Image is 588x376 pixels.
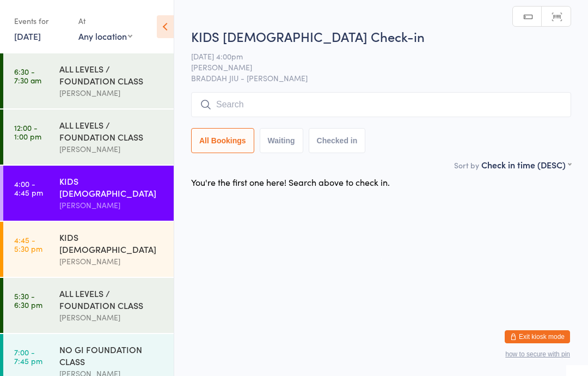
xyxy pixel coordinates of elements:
a: 5:30 -6:30 pmALL LEVELS / FOUNDATION CLASS[PERSON_NAME] [3,278,174,333]
a: 12:00 -1:00 pmALL LEVELS / FOUNDATION CLASS[PERSON_NAME] [3,110,174,165]
a: 4:00 -4:45 pmKIDS [DEMOGRAPHIC_DATA][PERSON_NAME] [3,166,174,221]
a: 4:45 -5:30 pmKIDS [DEMOGRAPHIC_DATA][PERSON_NAME] [3,222,174,277]
div: At [78,12,132,30]
button: All Bookings [191,128,254,153]
div: KIDS [DEMOGRAPHIC_DATA] [59,175,164,199]
a: [DATE] [14,30,41,42]
span: BRADDAH JIU - [PERSON_NAME] [191,72,571,83]
h2: KIDS [DEMOGRAPHIC_DATA] Check-in [191,27,571,45]
time: 6:30 - 7:30 am [14,67,41,84]
div: ALL LEVELS / FOUNDATION CLASS [59,119,164,143]
div: KIDS [DEMOGRAPHIC_DATA] [59,231,164,255]
div: ALL LEVELS / FOUNDATION CLASS [59,287,164,311]
div: NO GI FOUNDATION CLASS [59,343,164,367]
input: Search [191,92,571,117]
div: Any location [78,30,132,42]
a: 6:30 -7:30 amALL LEVELS / FOUNDATION CLASS[PERSON_NAME] [3,53,174,108]
time: 4:00 - 4:45 pm [14,179,43,197]
div: [PERSON_NAME] [59,255,164,268]
time: 5:30 - 6:30 pm [14,292,42,309]
div: ALL LEVELS / FOUNDATION CLASS [59,63,164,87]
button: Checked in [309,128,366,153]
button: Exit kiosk mode [505,330,570,343]
div: You're the first one here! Search above to check in. [191,176,390,188]
div: Check in time (DESC) [481,159,571,171]
div: [PERSON_NAME] [59,143,164,155]
label: Sort by [454,160,479,171]
time: 4:45 - 5:30 pm [14,235,42,253]
time: 7:00 - 7:45 pm [14,348,42,365]
div: [PERSON_NAME] [59,87,164,99]
span: [DATE] 4:00pm [191,51,554,62]
time: 12:00 - 1:00 pm [14,123,41,141]
button: Waiting [260,128,303,153]
button: how to secure with pin [505,350,570,358]
div: Events for [14,12,68,30]
div: [PERSON_NAME] [59,199,164,211]
span: [PERSON_NAME] [191,62,554,72]
div: [PERSON_NAME] [59,311,164,324]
